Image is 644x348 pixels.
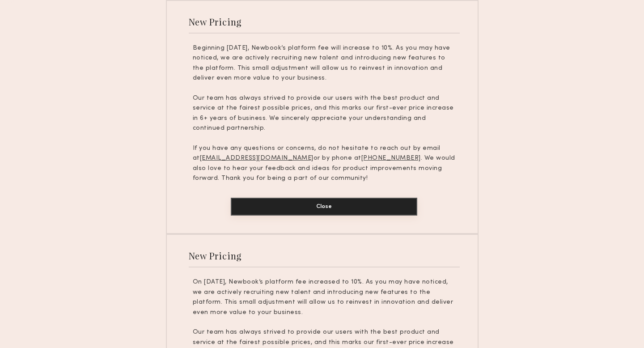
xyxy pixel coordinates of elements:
p: Beginning [DATE], Newbook’s platform fee will increase to 10%. As you may have noticed, we are ac... [193,43,456,84]
u: [EMAIL_ADDRESS][DOMAIN_NAME] [200,155,314,161]
p: On [DATE], Newbook’s platform fee increased to 10%. As you may have noticed, we are actively recr... [193,277,456,318]
u: [PHONE_NUMBER] [361,155,421,161]
div: New Pricing [189,16,242,28]
button: Close [231,198,417,216]
div: New Pricing [189,250,242,262]
p: Our team has always strived to provide our users with the best product and service at the fairest... [193,93,456,134]
p: If you have any questions or concerns, do not hesitate to reach out by email at or by phone at . ... [193,144,456,184]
